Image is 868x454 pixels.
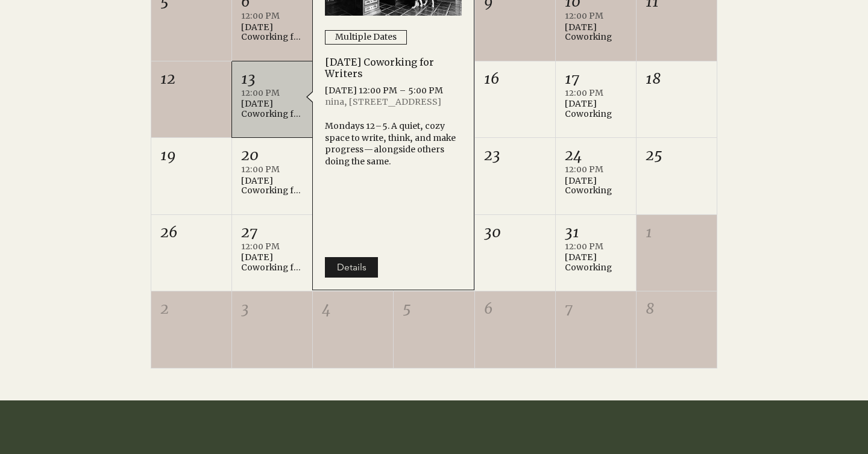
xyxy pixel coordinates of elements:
[646,69,708,89] div: 18
[484,299,546,319] div: 6
[335,31,397,43] div: Multiple Dates
[565,10,627,22] div: 12:00 PM
[565,164,627,176] div: 12:00 PM
[565,299,627,319] div: 7
[241,252,303,273] div: [DATE] Coworking for Writers
[241,145,303,166] div: 20
[565,22,627,43] div: [DATE] Coworking
[646,145,708,166] div: 25
[325,56,434,80] a: [DATE] Coworking for Writers
[241,222,303,243] div: 27
[403,299,465,319] div: 5
[565,145,627,166] div: 24
[565,99,627,119] div: [DATE] Coworking
[241,99,303,119] div: [DATE] Coworking for Writers
[241,69,303,89] div: 13
[325,96,462,108] div: nina, [STREET_ADDRESS]
[241,299,303,319] div: 3
[565,222,627,243] div: 31
[241,164,303,176] div: 12:00 PM
[337,261,366,274] span: Details
[241,87,303,99] div: 12:00 PM
[484,145,546,166] div: 23
[565,87,627,99] div: 12:00 PM
[565,176,627,196] div: [DATE] Coworking
[160,222,222,243] div: 26
[325,257,378,278] a: Details
[484,222,546,243] div: 30
[484,69,546,89] div: 16
[325,120,462,167] div: Mondays 12–5. A quiet, cozy space to write, think, and make progress—alongside others doing the s...
[646,299,708,319] div: 8
[241,176,303,196] div: [DATE] Coworking for Writers
[565,69,627,89] div: 17
[160,69,222,89] div: 12
[241,22,303,43] div: [DATE] Coworking for Writers
[160,145,222,166] div: 19
[241,241,303,253] div: 12:00 PM
[646,222,708,243] div: 1
[322,299,384,319] div: 4
[565,252,627,273] div: [DATE] Coworking
[565,241,627,253] div: 12:00 PM
[160,299,222,319] div: 2
[241,10,303,22] div: 12:00 PM
[325,85,462,97] div: [DATE] 12:00 PM – 5:00 PM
